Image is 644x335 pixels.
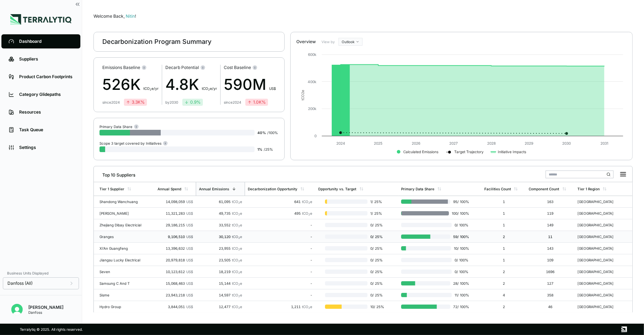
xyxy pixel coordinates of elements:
span: tCO e [232,293,242,297]
text: 2031 [600,141,608,145]
div: Resources [19,109,73,115]
div: [GEOGRAPHIC_DATA] [577,200,623,204]
div: Zhejiang Dibay Electricial [99,223,145,227]
div: Overview [296,39,316,45]
div: Component Count [529,187,559,191]
text: 0 [314,134,317,138]
div: 1 [484,200,523,204]
div: 1 [484,223,523,227]
span: US$ [186,270,193,274]
div: 2 [484,270,523,274]
div: 15,068,463 [158,281,193,285]
sub: 2 [309,306,310,310]
span: tCO e [232,223,242,227]
div: [GEOGRAPHIC_DATA] [577,258,623,262]
div: Hydro Group [99,305,145,309]
div: Decarbonization Program Summary [102,37,211,46]
div: 3.3K % [126,99,145,105]
text: 2029 [525,141,533,145]
text: 400k [308,80,317,84]
sub: 2 [238,260,240,263]
div: 4.8K [165,73,217,96]
span: tCO e [232,305,242,309]
span: Nitin [126,13,136,19]
span: tCO e [302,200,313,204]
div: - [248,246,313,250]
div: 495 [248,211,313,215]
div: 11 [529,235,572,239]
div: Welcome Back, [93,13,633,19]
span: 59 / 100 % [450,235,469,239]
span: US$ [186,235,193,239]
span: tCO e [302,211,313,215]
div: 23,505 [199,258,242,262]
span: 28 / 100 % [450,281,469,285]
div: 163 [529,200,572,204]
div: - [248,258,313,262]
span: US$ [269,86,276,91]
div: 13,396,632 [158,246,193,250]
div: since 2024 [224,100,241,104]
div: [GEOGRAPHIC_DATA] [577,246,623,250]
div: 143 [529,246,572,250]
div: Business Units Displayed [3,269,79,277]
div: 2 [484,281,523,285]
div: 0.9 % [184,99,201,105]
tspan: 2 [301,92,305,94]
div: Decarb Potential [165,65,217,70]
span: US$ [186,200,193,204]
div: Top 10 Suppliers [97,169,135,178]
text: 2030 [562,141,571,145]
div: 119 [529,211,572,215]
div: Product Carbon Footprints [19,74,73,80]
sub: 2 [309,201,310,204]
div: [PERSON_NAME] [99,211,145,215]
sub: 2 [238,283,240,286]
div: 33,552 [199,223,242,227]
div: 4 [484,293,523,297]
div: Primary Data Share [401,187,434,191]
div: Sisme [99,293,145,297]
sub: 2 [238,271,240,275]
div: 1696 [529,270,572,274]
div: 18,219 [199,270,242,274]
div: Jiangsu Lucky Electrical [99,258,145,262]
span: US$ [186,281,193,285]
span: tCO e [232,281,242,285]
div: - [248,281,313,285]
sub: 2 [238,213,240,216]
span: 0 / 25 % [367,246,386,250]
div: Settings [19,145,73,150]
div: 12,477 [199,305,242,309]
div: 23,955 [199,246,242,250]
div: [PERSON_NAME] [28,305,63,310]
span: tCO e [232,270,242,274]
text: 2026 [412,141,420,145]
text: Target Trajectory [454,150,484,154]
div: Primary Data Share [99,124,139,129]
div: 127 [529,281,572,285]
sub: 2 [238,225,240,228]
div: 358 [529,293,572,297]
button: Open user button [8,301,25,318]
div: - [248,293,313,297]
span: US$ [186,258,193,262]
span: 0 / 25 % [367,223,386,227]
sub: 2 [238,236,240,239]
div: 14,597 [199,293,242,297]
div: Danfoss [28,310,63,314]
div: 49,735 [199,211,242,215]
div: [GEOGRAPHIC_DATA] [577,223,623,227]
div: Scope 3 target covered by Initiatives [99,140,168,146]
span: 0 / 100 % [452,270,469,274]
div: 1.0K % [247,99,266,105]
div: 590M [224,73,276,96]
sub: 2 [150,88,152,91]
img: Nitin Shetty [11,304,23,315]
span: 0 / 25 % [367,293,386,297]
span: 0 / 25 % [367,281,386,285]
div: [GEOGRAPHIC_DATA] [577,305,623,309]
div: 30,120 [199,235,242,239]
div: Emissions Baseline [102,65,159,70]
div: since 2024 [102,100,120,104]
